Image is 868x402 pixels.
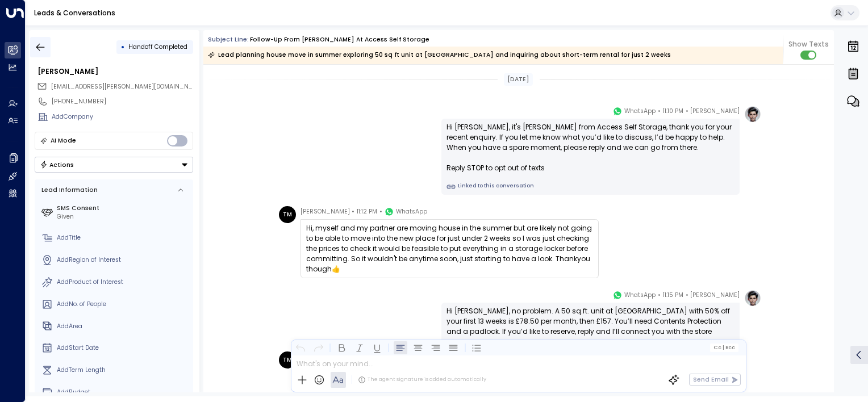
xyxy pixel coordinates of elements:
[658,106,661,117] span: •
[663,290,683,301] span: 11:15 PM
[57,278,190,287] div: AddProduct of Interest
[713,345,735,350] span: Cc Bcc
[57,388,190,397] div: AddBudget
[51,82,193,91] span: t-mellor@outlook.com
[279,206,296,223] div: TM
[57,233,190,242] div: AddTitle
[663,106,683,117] span: 11:10 PM
[658,290,661,301] span: •
[396,206,427,217] span: WhatsApp
[51,135,76,146] div: AI Mode
[690,106,740,117] span: [PERSON_NAME]
[208,49,671,61] div: Lead planning house move in summer exploring 50 sq ft unit at [GEOGRAPHIC_DATA] and inquiring abo...
[35,157,193,173] div: Button group with a nested menu
[311,341,325,354] button: Redo
[57,366,190,375] div: AddTerm Length
[34,8,115,18] a: Leads & Conversations
[279,351,296,368] div: TM
[57,256,190,265] div: AddRegion of Interest
[624,106,656,117] span: WhatsApp
[504,73,533,86] div: [DATE]
[57,300,190,309] div: AddNo. of People
[208,35,249,44] span: Subject Line:
[51,82,203,91] span: [EMAIL_ADDRESS][PERSON_NAME][DOMAIN_NAME]
[744,290,761,307] img: profile-logo.png
[128,43,187,51] span: Handoff Completed
[357,206,377,217] span: 11:12 PM
[121,39,125,55] div: •
[379,206,382,217] span: •
[710,344,738,351] button: Cc|Bcc
[744,106,761,123] img: profile-logo.png
[446,182,735,191] a: Linked to this conversation
[446,306,735,347] div: Hi [PERSON_NAME], no problem. A 50 sq.ft. unit at [GEOGRAPHIC_DATA] with 50% off your first 13 we...
[686,106,688,117] span: •
[57,212,190,221] div: Given
[39,186,98,195] div: Lead Information
[57,344,190,353] div: AddStart Date
[788,39,829,49] span: Show Texts
[446,122,735,173] div: Hi [PERSON_NAME], it's [PERSON_NAME] from Access Self Storage, thank you for your recent enquiry....
[250,35,429,44] div: Follow-up From [PERSON_NAME] at Access Self Storage
[358,376,486,384] div: The agent signature is added automatically
[40,161,74,169] div: Actions
[52,112,193,122] div: AddCompany
[57,322,190,331] div: AddArea
[306,223,593,274] div: Hi, myself and my partner are moving house in the summer but are likely not going to be able to m...
[35,157,193,173] button: Actions
[37,66,193,77] div: [PERSON_NAME]
[690,290,740,301] span: [PERSON_NAME]
[301,206,350,217] span: [PERSON_NAME]
[52,97,193,106] div: [PHONE_NUMBER]
[624,290,656,301] span: WhatsApp
[722,345,724,350] span: |
[686,290,688,301] span: •
[57,204,190,213] label: SMS Consent
[352,206,354,217] span: •
[294,341,307,354] button: Undo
